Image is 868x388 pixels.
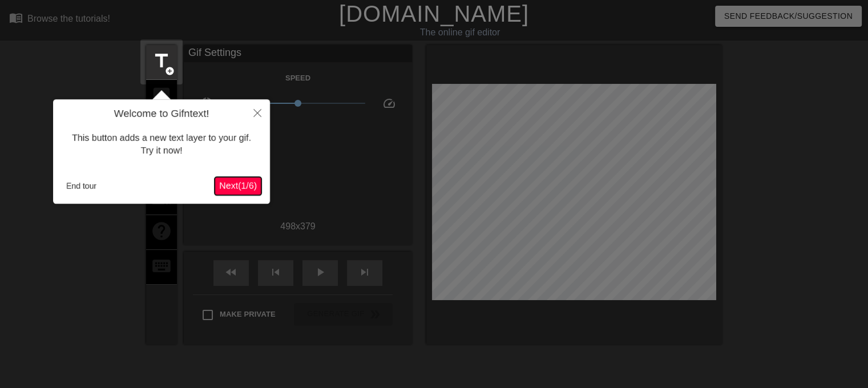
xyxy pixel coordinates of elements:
[62,120,261,169] div: This button adds a new text layer to your gif. Try it now!
[219,181,257,191] span: Next ( 1 / 6 )
[62,108,261,120] h4: Welcome to Gifntext!
[215,177,261,195] button: Next
[62,177,101,195] button: End tour
[245,99,270,126] button: Close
